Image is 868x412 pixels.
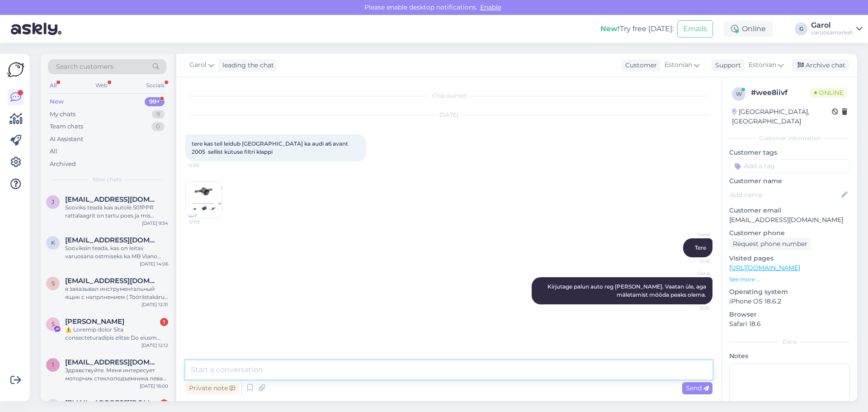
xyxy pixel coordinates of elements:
p: Customer phone [729,228,850,238]
div: [DATE] 12:12 [142,342,168,349]
div: Socials [144,80,166,91]
div: [GEOGRAPHIC_DATA], [GEOGRAPHIC_DATA] [732,107,832,126]
span: Garol [676,231,710,238]
div: 0 [151,122,165,131]
div: 9 [152,110,165,119]
div: Try free [DATE]: [600,24,674,34]
p: Notes [729,351,850,361]
div: 99+ [145,97,165,106]
p: See more ... [729,275,850,284]
b: New! [600,24,620,33]
div: [DATE] [185,111,712,119]
span: Send [686,384,709,392]
div: Online [724,21,773,37]
div: 1 [160,318,168,326]
p: Customer name [729,176,850,186]
span: Estonian [749,60,776,70]
p: iPhone OS 18.6.2 [729,297,850,306]
span: Sandra Bruno [65,317,124,326]
span: Search customers [56,62,113,71]
span: Estonian [665,60,692,70]
p: Safari 18.6 [729,319,850,329]
p: Visited pages [729,254,850,263]
div: Customer [622,61,657,70]
div: Archived [50,160,76,169]
div: ⚠️ Loremip dolor Sita consecteturadipis elitse Do eiusm Temp incididuntut laboreet. Dolorem aliqu... [65,326,168,342]
p: Browser [729,310,850,319]
span: tere kas teil leidub [GEOGRAPHIC_DATA] ka audi a6 avant 2005 sellist kütuse filtri klappi [192,140,349,155]
span: kaur.vaikene@gmail.com [65,236,159,244]
div: [DATE] 16:00 [140,383,168,389]
div: Private note [185,382,239,394]
p: Customer email [729,206,850,215]
div: Web [94,80,109,91]
span: 12:10 [676,305,710,312]
div: # wee8iivf [751,87,811,98]
span: k [51,239,55,246]
div: Team chats [50,122,83,131]
input: Add a tag [729,159,850,173]
div: Chat started [185,92,712,100]
div: All [48,80,58,91]
a: Garolvaruosamarket [811,22,863,36]
span: 1 [52,361,54,368]
div: All [50,147,57,156]
span: stsepkin2004@bk.ru [65,277,159,285]
div: Garol [811,22,853,29]
span: S [52,321,55,327]
span: Garol [676,270,710,277]
div: я заказывал инструментальный ящик с напрлнением ( Tööriistakäru 252-osa Högert technik) а получил... [65,285,168,301]
div: Здравствуйте. Меня интересует моторчик стеклоподъемника левая сторона. Машина ford transit custom... [65,366,168,383]
div: New [50,97,64,106]
div: [DATE] 14:06 [140,260,168,267]
div: [DATE] 9:34 [142,220,168,227]
input: Add name [730,190,840,200]
span: Tere [695,244,706,251]
span: Garol [189,60,207,70]
div: leading the chat [219,61,274,70]
span: Kirjutage palun auto reg [PERSON_NAME]. Vaatan üle, aga mäletamist mööda peaks olema. [547,283,708,298]
span: 12:10 [676,258,710,265]
span: ralftammist@gmail.com [65,399,159,407]
div: Sooviksin teada, kas on leitav varuosana ostmiseks ka MB Viano bussile istet, millel on ISOFIX la... [65,244,168,260]
img: Askly Logo [7,61,24,78]
div: Sooviks teada kas autole 501PPR rattalaagrit on tartu poes ja mis hinnaga [65,204,168,220]
span: w [736,90,742,97]
div: Request phone number [729,238,811,250]
span: 1984andrei.v@gmail.com [65,358,159,366]
div: Extra [729,338,850,346]
span: 12:05 [188,162,222,169]
div: varuosamarket [811,29,853,36]
span: Enable [477,3,504,11]
button: Emails [677,20,713,38]
p: Operating system [729,287,850,297]
span: j [52,199,54,205]
div: 1 [160,399,168,407]
div: Support [712,61,741,70]
span: 12:05 [189,218,222,225]
a: [URL][DOMAIN_NAME] [729,264,800,272]
span: s [52,280,55,287]
span: jaanaloh@gmail.com [65,195,159,204]
img: Attachment [186,182,222,218]
div: [DATE] 12:31 [142,301,168,308]
p: [EMAIL_ADDRESS][DOMAIN_NAME] [729,215,850,225]
div: AI Assistant [50,135,83,144]
div: G [795,23,807,35]
div: My chats [50,110,75,119]
p: Customer tags [729,148,850,157]
div: Archive chat [792,59,849,71]
span: Online [811,88,847,98]
span: New chats [93,175,122,184]
div: Customer information [729,134,850,142]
